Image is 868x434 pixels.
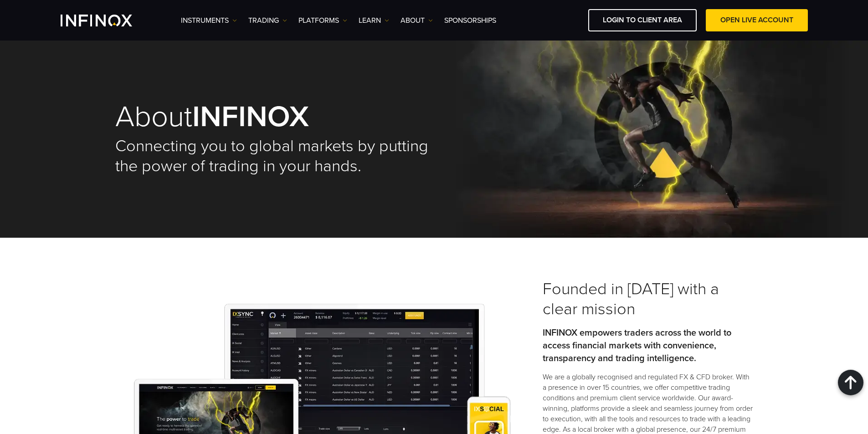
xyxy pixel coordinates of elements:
[543,279,753,319] h3: Founded in [DATE] with a clear mission
[359,15,389,26] a: Learn
[248,15,287,26] a: TRADING
[115,136,434,176] h2: Connecting you to global markets by putting the power of trading in your hands.
[444,15,496,26] a: SPONSORSHIPS
[192,99,309,135] strong: INFINOX
[706,9,808,31] a: OPEN LIVE ACCOUNT
[115,102,434,132] h1: About
[401,15,433,26] a: ABOUT
[298,15,347,26] a: PLATFORMS
[61,15,154,26] a: INFINOX Logo
[588,9,697,31] a: LOGIN TO CLIENT AREA
[543,327,753,365] p: INFINOX empowers traders across the world to access financial markets with convenience, transpare...
[181,15,237,26] a: Instruments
